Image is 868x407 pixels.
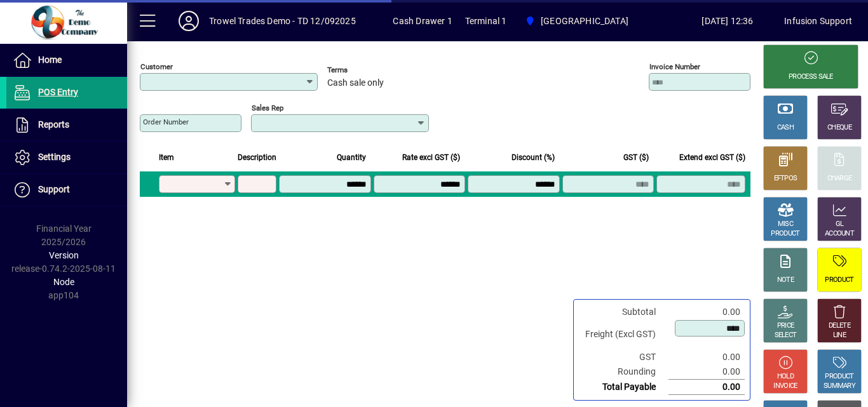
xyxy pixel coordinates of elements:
[402,150,460,164] span: Rate excl GST ($)
[668,364,745,380] td: 0.00
[512,150,555,164] span: Discount (%)
[784,11,852,31] div: Infusion Support
[825,276,853,285] div: PRODUCT
[824,382,855,391] div: SUMMARY
[38,184,70,194] span: Support
[668,305,745,319] td: 0.00
[668,380,745,395] td: 0.00
[337,150,366,164] span: Quantity
[38,55,62,65] span: Home
[327,66,403,74] span: Terms
[140,62,173,71] mat-label: Customer
[579,319,668,350] td: Freight (Excl GST)
[623,150,649,164] span: GST ($)
[825,372,853,382] div: PRODUCT
[520,10,634,32] span: Auckland
[579,380,668,395] td: Total Payable
[541,11,628,31] span: [GEOGRAPHIC_DATA]
[143,117,189,126] mat-label: Order number
[827,174,852,183] div: CHARGE
[38,152,71,162] span: Settings
[668,350,745,364] td: 0.00
[833,331,846,340] div: LINE
[777,321,794,331] div: PRICE
[579,350,668,364] td: GST
[671,11,785,31] span: [DATE] 12:36
[209,11,356,31] div: Trowel Trades Demo - TD 12/092025
[465,11,507,31] span: Terminal 1
[789,72,833,82] div: PROCESS SALE
[836,220,844,229] div: GL
[238,150,276,164] span: Description
[6,174,127,206] a: Support
[829,321,850,331] div: DELETE
[6,44,127,76] a: Home
[393,11,452,31] span: Cash Drawer 1
[679,150,745,164] span: Extend excl GST ($)
[649,62,700,71] mat-label: Invoice number
[38,119,69,130] span: Reports
[6,142,127,173] a: Settings
[159,150,174,164] span: Item
[774,174,797,183] div: EFTPOS
[579,305,668,319] td: Subtotal
[252,103,283,112] mat-label: Sales rep
[778,220,793,229] div: MISC
[777,276,794,285] div: NOTE
[777,372,794,382] div: HOLD
[825,229,854,239] div: ACCOUNT
[49,250,79,260] span: Version
[777,123,794,133] div: CASH
[771,229,799,239] div: PRODUCT
[6,109,127,141] a: Reports
[168,10,209,32] button: Profile
[827,123,851,133] div: CHEQUE
[775,331,797,340] div: SELECT
[38,87,78,97] span: POS Entry
[773,382,797,391] div: INVOICE
[53,277,74,287] span: Node
[579,364,668,380] td: Rounding
[327,78,384,88] span: Cash sale only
